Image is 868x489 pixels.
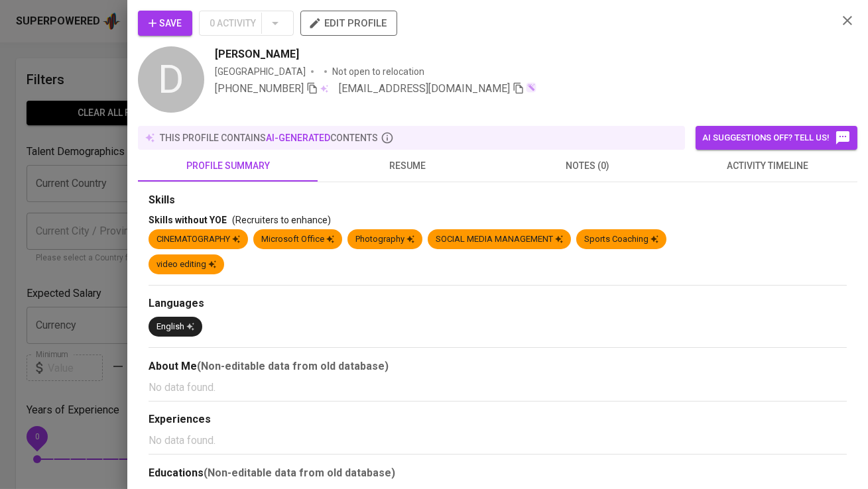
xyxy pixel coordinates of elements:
span: notes (0) [506,158,670,174]
div: Microsoft Office [261,233,334,246]
div: D [138,46,204,113]
span: edit profile [311,15,387,32]
span: Save [149,15,182,32]
span: (Recruiters to enhance) [232,215,331,225]
span: profile summary [146,158,310,174]
button: AI suggestions off? Tell us! [696,126,857,150]
span: AI-generated [266,133,330,143]
div: Skills [149,193,847,208]
p: this profile contains contents [160,131,378,144]
button: edit profile [300,11,397,36]
div: English [156,321,194,333]
p: Not open to relocation [332,65,424,78]
div: SOCIAL MEDIA MANAGEMENT [436,233,563,246]
span: AI suggestions off? Tell us! [702,130,851,146]
span: resume [326,158,489,174]
button: Save [138,11,192,36]
b: (Non-editable data from old database) [197,360,389,372]
a: edit profile [300,17,397,28]
div: CINEMATOGRAPHY [156,233,240,246]
div: Experiences [149,412,847,427]
p: No data found. [149,380,847,396]
div: About Me [149,358,847,374]
div: Educations [149,465,847,481]
span: [PHONE_NUMBER] [215,82,304,95]
span: [PERSON_NAME] [215,46,299,62]
div: Photography [355,233,414,246]
div: [GEOGRAPHIC_DATA] [215,65,306,78]
b: (Non-editable data from old database) [204,466,395,479]
span: Skills without YOE [149,215,227,225]
p: No data found. [149,433,847,449]
span: activity timeline [686,158,849,174]
div: Sports Coaching [584,233,658,246]
div: video editing [156,258,216,271]
div: Languages [149,296,847,311]
img: magic_wand.svg [526,82,536,93]
span: [EMAIL_ADDRESS][DOMAIN_NAME] [339,82,510,95]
